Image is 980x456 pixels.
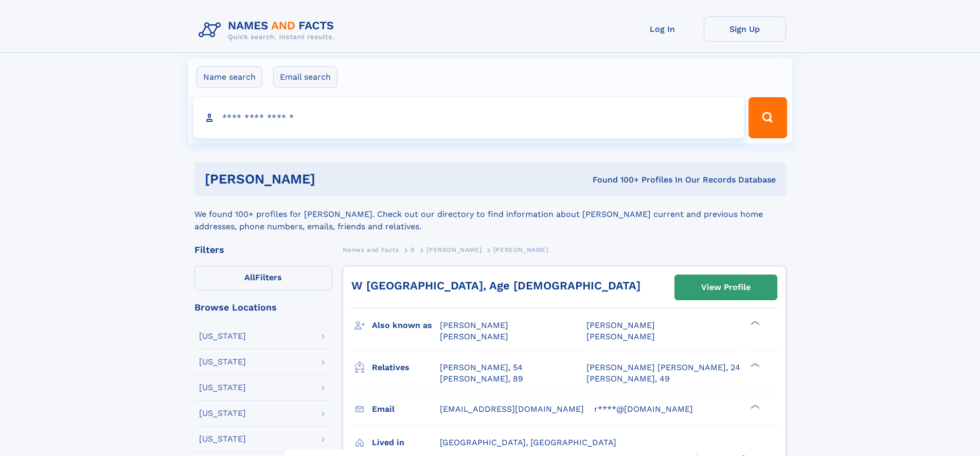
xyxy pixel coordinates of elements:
h3: Also known as [372,317,440,334]
a: [PERSON_NAME], 54 [440,362,523,373]
span: [GEOGRAPHIC_DATA], [GEOGRAPHIC_DATA] [440,437,616,447]
label: Name search [197,66,262,88]
span: R [411,246,415,253]
span: [PERSON_NAME] [426,246,482,253]
div: View Profile [701,276,751,299]
a: [PERSON_NAME] [426,243,482,256]
button: Search Button [749,97,787,138]
div: We found 100+ profiles for [PERSON_NAME]. Check out our directory to find information about [PERS... [194,196,786,233]
div: [US_STATE] [199,409,246,417]
div: Found 100+ Profiles In Our Records Database [454,174,776,186]
label: Email search [273,66,337,88]
h3: Relatives [372,359,440,376]
div: [US_STATE] [199,435,246,443]
a: View Profile [675,275,777,300]
span: [PERSON_NAME] [440,332,508,341]
span: [PERSON_NAME] [493,246,548,253]
span: [EMAIL_ADDRESS][DOMAIN_NAME] [440,404,584,414]
span: [PERSON_NAME] [586,332,655,341]
a: [PERSON_NAME], 49 [586,373,670,385]
input: search input [193,97,744,138]
img: Logo Names and Facts [194,16,343,44]
div: ❯ [748,320,760,326]
div: Browse Locations [194,303,332,312]
div: [US_STATE] [199,332,246,340]
h3: Email [372,400,440,418]
a: Names and Facts [343,243,399,256]
a: W [GEOGRAPHIC_DATA], Age [DEMOGRAPHIC_DATA] [351,279,640,292]
div: [US_STATE] [199,358,246,366]
span: [PERSON_NAME] [440,320,508,330]
div: ❯ [748,361,760,368]
a: R [411,243,415,256]
a: Log In [621,16,704,42]
span: All [244,272,255,282]
h1: [PERSON_NAME] [205,173,454,186]
a: [PERSON_NAME] [PERSON_NAME], 24 [586,362,740,373]
a: Sign Up [704,16,786,42]
label: Filters [194,266,332,290]
span: [PERSON_NAME] [586,320,655,330]
div: [US_STATE] [199,384,246,392]
div: ❯ [748,403,760,410]
div: Filters [194,245,332,254]
a: [PERSON_NAME], 89 [440,373,523,385]
h3: Lived in [372,434,440,451]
